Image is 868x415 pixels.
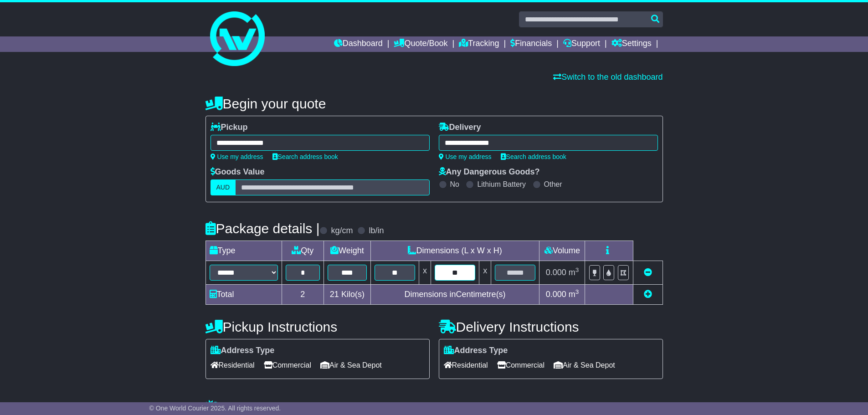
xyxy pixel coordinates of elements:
h4: Package details | [205,221,320,236]
a: Add new item [644,290,652,299]
td: Type [205,241,282,261]
label: Other [544,180,562,189]
sup: 3 [575,266,579,273]
label: kg/cm [331,226,353,236]
label: AUD [211,179,236,195]
a: Settings [611,36,652,52]
h4: Pickup Instructions [205,319,430,334]
label: Any Dangerous Goods? [439,167,540,177]
td: 2 [282,285,324,305]
span: m [569,268,579,277]
span: 0.000 [546,290,566,299]
td: Total [205,285,282,305]
td: x [479,261,491,285]
label: Delivery [439,123,481,133]
td: Dimensions (L x W x H) [370,241,539,261]
label: Address Type [211,346,275,356]
td: Volume [539,241,585,261]
span: © One World Courier 2025. All rights reserved. [149,405,281,412]
td: Qty [282,241,324,261]
td: Weight [324,241,371,261]
a: Use my address [211,153,263,160]
td: Dimensions in Centimetre(s) [370,285,539,305]
h4: Delivery Instructions [439,319,663,334]
sup: 3 [575,288,579,295]
span: Air & Sea Depot [554,358,615,372]
label: Lithium Battery [477,180,526,189]
a: Use my address [439,153,492,160]
a: Quote/Book [394,36,447,52]
a: Tracking [459,36,499,52]
a: Remove this item [644,268,652,277]
td: Kilo(s) [324,285,371,305]
span: Residential [211,358,255,372]
span: Residential [444,358,488,372]
label: Goods Value [211,167,265,177]
a: Search address book [272,153,338,160]
label: lb/in [369,226,384,236]
a: Switch to the old dashboard [553,72,663,82]
td: x [419,261,431,285]
a: Financials [510,36,552,52]
label: Pickup [211,123,248,133]
span: m [569,290,579,299]
h4: Warranty & Insurance [205,400,663,415]
a: Search address book [501,153,566,160]
a: Support [563,36,600,52]
label: Address Type [444,346,508,356]
h4: Begin your quote [205,96,663,111]
span: 21 [330,290,339,299]
span: Commercial [497,358,544,372]
span: Air & Sea Depot [320,358,382,372]
span: 0.000 [546,268,566,277]
span: Commercial [264,358,311,372]
a: Dashboard [334,36,383,52]
label: No [450,180,459,189]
